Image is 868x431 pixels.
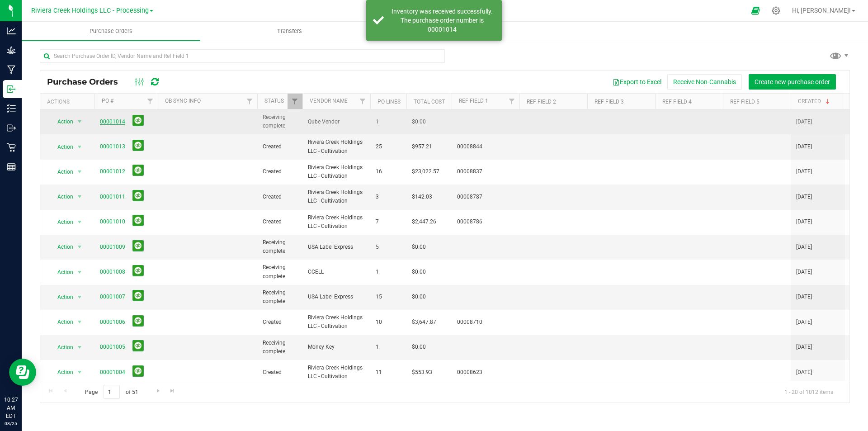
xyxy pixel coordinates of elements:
span: Page of 51 [77,385,146,399]
a: 00001009 [100,244,125,250]
iframe: Resource center [9,359,36,386]
a: Created [798,98,831,104]
span: Riviera Creek Holdings LLC - Cultivation [308,364,365,381]
a: Filter [143,94,158,109]
span: $957.21 [412,142,432,151]
span: 1 [376,343,401,351]
a: Filter [505,94,519,109]
inline-svg: Analytics [7,26,16,35]
span: Transfers [265,27,314,35]
a: Ref Field 2 [527,99,556,105]
span: Action [49,266,74,279]
a: 00001004 [100,369,125,375]
span: Hi, [PERSON_NAME]! [792,7,851,14]
a: Status [264,98,284,104]
span: Money Key [308,343,365,351]
span: Action [49,341,74,354]
span: Action [49,216,74,228]
a: 00001013 [100,143,125,150]
span: Created [263,218,297,226]
a: Ref Field 1 [459,98,488,104]
span: 16 [376,167,401,176]
span: USA Label Express [308,243,365,251]
input: Search Purchase Order ID, Vendor Name and Ref Field 1 [40,49,445,63]
span: $2,447.26 [412,218,436,226]
span: Riviera Creek Holdings LLC - Cultivation [308,213,365,231]
span: select [74,316,85,328]
span: Created [263,318,297,327]
span: 00008787 [457,193,514,201]
span: $23,022.57 [412,167,439,176]
span: USA Label Express [308,293,365,301]
span: Action [49,141,74,153]
span: 15 [376,293,401,301]
a: 00001005 [100,344,125,350]
span: Action [49,241,74,253]
span: [DATE] [796,243,812,251]
span: 00008623 [457,368,514,377]
span: 00008844 [457,142,514,151]
a: PO # [102,98,113,104]
p: 08/25 [4,420,18,427]
span: 25 [376,142,401,151]
a: Vendor Name [310,98,348,104]
span: [DATE] [796,268,812,276]
a: Purchase Orders [22,22,200,41]
span: Action [49,166,74,178]
span: [DATE] [796,167,812,176]
inline-svg: Manufacturing [7,65,16,74]
span: 00008786 [457,218,514,226]
a: Go to the last page [166,385,179,397]
span: Action [49,316,74,328]
span: [DATE] [796,368,812,377]
span: Created [263,368,297,377]
span: 10 [376,318,401,327]
span: Created [263,193,297,201]
span: Created [263,167,297,176]
span: Receiving complete [263,238,297,256]
a: Go to the next page [151,385,165,397]
span: $0.00 [412,268,426,276]
a: Filter [242,94,257,109]
a: 00001007 [100,294,125,300]
span: $3,647.87 [412,318,436,327]
span: Riviera Creek Holdings LLC - Cultivation [308,188,365,205]
span: Action [49,291,74,303]
a: 00001010 [100,218,125,225]
span: [DATE] [796,343,812,351]
a: 00001008 [100,269,125,275]
inline-svg: Grow [7,46,16,55]
span: 3 [376,193,401,201]
span: 1 - 20 of 1012 items [777,385,840,398]
span: Create new purchase order [755,78,830,85]
a: Ref Field 4 [662,99,692,105]
span: select [74,341,85,354]
inline-svg: Inbound [7,85,16,94]
span: 1 [376,268,401,276]
span: select [74,190,85,203]
a: Transfers [200,22,379,41]
span: [DATE] [796,193,812,201]
a: Filter [355,94,370,109]
span: Riviera Creek Holdings LLC - Cultivation [308,138,365,155]
span: $0.00 [412,293,426,301]
span: 00008710 [457,318,514,327]
span: Action [49,190,74,203]
span: select [74,216,85,228]
a: 00001006 [100,319,125,325]
span: Receiving complete [263,113,297,130]
span: select [74,241,85,253]
button: Create new purchase order [749,74,836,90]
span: select [74,366,85,379]
input: 1 [104,385,120,399]
span: Purchase Orders [77,27,145,35]
span: Receiving complete [263,339,297,356]
span: $0.00 [412,118,426,126]
span: select [74,115,85,128]
span: Created [263,142,297,151]
button: Receive Non-Cannabis [667,74,742,90]
span: select [74,141,85,153]
span: $0.00 [412,243,426,251]
span: select [74,291,85,303]
span: 11 [376,368,401,377]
